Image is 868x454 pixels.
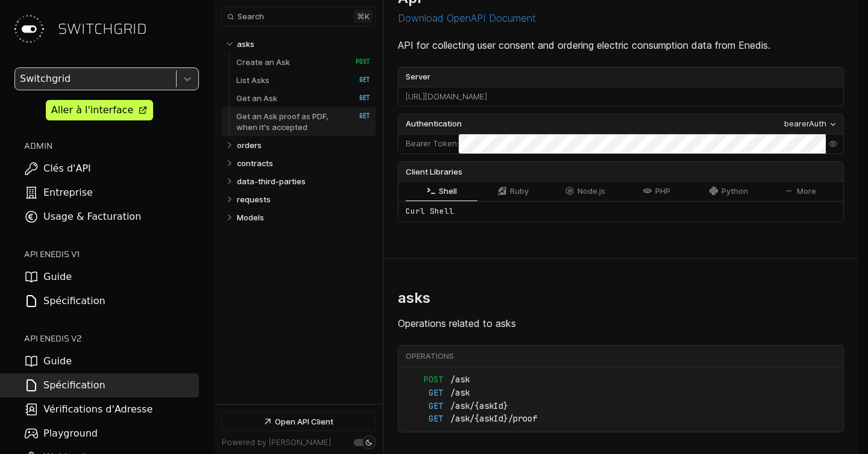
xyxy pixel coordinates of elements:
button: bearerAuth [781,117,841,131]
p: Get an Ask [236,93,277,104]
span: /ask/{askId}/proof [450,412,537,426]
p: Create an Ask [236,57,290,67]
kbd: ⌘ k [354,10,373,23]
a: POST/ask [406,373,836,387]
button: Download OpenAPI Document [398,13,536,23]
a: GET/ask/{askId} [406,400,836,413]
p: API for collecting user consent and ordering electric consumption data from Enedis. [398,38,844,52]
span: GET [347,76,370,84]
div: : [398,134,459,154]
a: contracts [237,154,371,172]
div: Curl Shell [398,201,843,222]
a: Create an Ask POST [236,53,370,71]
span: GET [347,94,370,102]
div: [URL][DOMAIN_NAME] [398,87,843,107]
p: data-third-parties [237,176,306,187]
a: Models [237,208,371,226]
span: /ask/{askId} [450,400,508,413]
ul: asks endpoints [398,367,843,432]
a: Powered by [PERSON_NAME] [222,438,331,447]
span: /ask [450,387,488,400]
p: Operations related to asks [398,316,844,331]
span: POST [406,373,443,387]
span: Shell [439,187,457,196]
p: requests [237,194,271,205]
span: PHP [655,187,670,196]
span: Authentication [406,118,462,130]
p: orders [237,140,262,151]
a: Get an Ask GET [236,89,370,107]
a: Get an Ask proof as PDF, when it's accepted GET [236,107,370,136]
span: GET [406,387,443,400]
a: data-third-parties [237,172,371,190]
span: Ruby [510,187,529,196]
p: Get an Ask proof as PDF, when it's accepted [236,111,343,132]
span: Python [722,187,748,196]
nav: Table of contents for Api [215,30,383,404]
span: GET [347,112,370,120]
h2: API ENEDIS v1 [24,248,199,260]
span: Node.js [577,187,605,196]
a: Aller à l'interface [46,100,153,120]
div: Aller à l'interface [51,103,133,117]
span: Search [237,12,264,21]
p: contracts [237,158,273,169]
a: Open API Client [222,412,376,431]
a: orders [237,136,371,154]
label: Server [398,67,843,87]
img: Switchgrid Logo [10,10,48,48]
div: Operations [406,351,841,362]
p: Models [237,212,264,223]
div: bearerAuth [784,118,826,130]
span: GET [406,400,443,413]
h2: asks [398,289,430,306]
span: GET [406,412,443,426]
div: Set light mode [365,439,373,446]
span: /ask [450,373,488,387]
h2: ADMIN [24,140,199,152]
a: GET/ask/{askId}/proof [406,412,836,426]
a: List Asks GET [236,71,370,89]
h2: API ENEDIS v2 [24,332,199,344]
a: requests [237,190,371,208]
p: List Asks [236,75,269,86]
a: asks [237,35,371,53]
a: GET/ask [406,387,836,400]
p: asks [237,39,254,49]
label: Bearer Token [406,138,457,150]
div: Client Libraries [398,162,843,181]
span: POST [347,58,370,66]
span: SWITCHGRID [58,19,147,39]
